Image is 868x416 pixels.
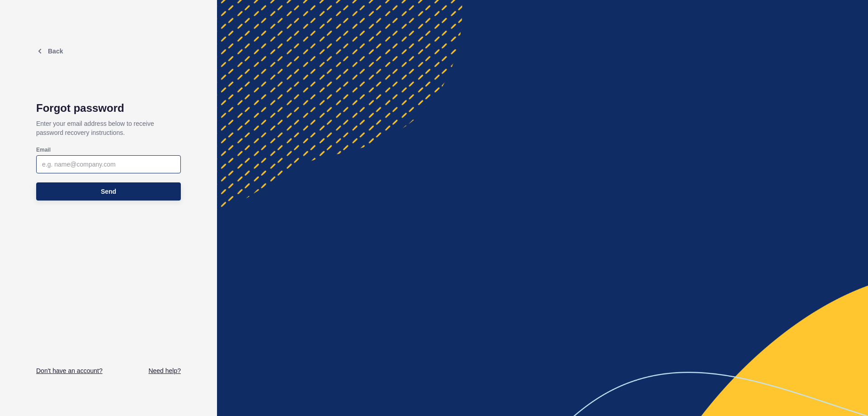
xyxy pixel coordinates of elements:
[36,182,181,201] button: Send
[148,366,181,375] a: Need help?
[36,48,63,55] a: Back
[42,160,175,169] input: e.g. name@company.com
[36,146,51,153] label: Email
[36,115,181,142] p: Enter your email address below to receive password recovery instructions.
[36,366,103,375] a: Don't have an account?
[48,48,63,55] span: Back
[101,187,116,196] span: Send
[36,102,181,115] h1: Forgot password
